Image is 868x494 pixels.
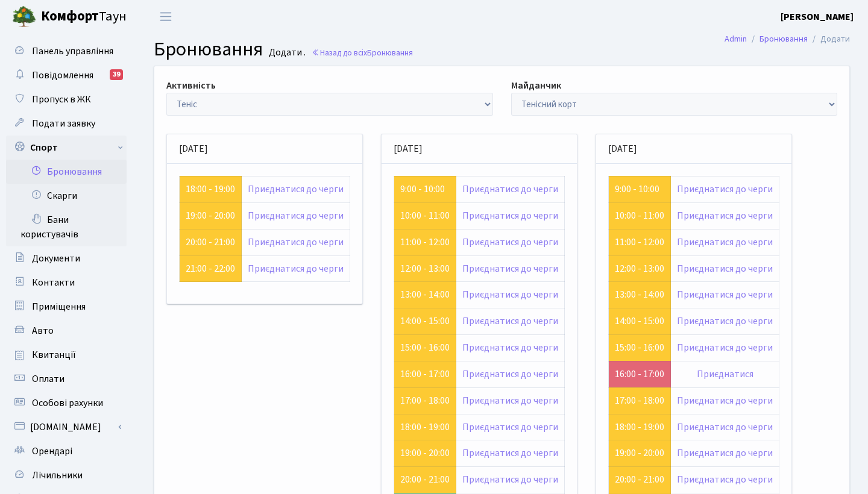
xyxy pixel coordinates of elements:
a: 9:00 - 10:00 [400,183,445,196]
a: 12:00 - 13:00 [615,262,664,275]
span: Панель управління [32,45,113,58]
a: Приєднатися до черги [462,314,558,328]
span: Подати заявку [32,117,95,130]
a: Контакти [6,270,127,295]
a: Приєднатися до черги [462,209,558,222]
a: Приєднатися до черги [677,314,773,328]
a: 9:00 - 10:00 [615,183,659,196]
a: Панель управління [6,39,127,63]
a: 16:00 - 17:00 [615,367,664,381]
a: Бани користувачів [6,208,127,246]
span: Бронювання [367,47,413,58]
span: Авто [32,324,54,337]
a: Приєднатися до черги [677,262,773,275]
span: Повідомлення [32,69,93,82]
span: Орендарі [32,445,72,458]
a: 10:00 - 11:00 [615,209,664,222]
a: [DOMAIN_NAME] [6,415,127,439]
a: Скарги [6,184,127,208]
a: 11:00 - 12:00 [615,236,664,249]
a: 19:00 - 20:00 [615,446,664,460]
span: Оплати [32,372,64,386]
a: Приєднатися до черги [677,183,773,196]
label: Майданчик [511,78,561,93]
a: Приєднатися до черги [248,236,344,249]
span: Приміщення [32,300,86,313]
a: 18:00 - 19:00 [400,421,450,434]
span: Таун [41,7,127,27]
a: Бронювання [759,33,808,45]
a: Приєднатися до черги [677,421,773,434]
a: 17:00 - 18:00 [615,394,664,407]
a: Приєднатися до черги [462,473,558,486]
div: [DATE] [596,134,791,164]
span: Квитанції [32,348,76,361]
span: Особові рахунки [32,396,103,410]
div: [DATE] [382,134,577,164]
b: [PERSON_NAME] [781,10,854,23]
a: Приєднатися до черги [677,288,773,301]
a: Приєднатися до черги [248,183,344,196]
a: 18:00 - 19:00 [615,421,664,434]
a: 10:00 - 11:00 [400,209,450,222]
a: Приєднатися до черги [462,262,558,275]
a: 15:00 - 16:00 [615,341,664,354]
a: Приєднатися до черги [677,209,773,222]
a: Документи [6,246,127,270]
span: Контакти [32,276,75,289]
div: 39 [110,69,123,80]
a: 21:00 - 22:00 [186,262,235,275]
a: Подати заявку [6,111,127,136]
a: 11:00 - 12:00 [400,236,450,249]
a: Назад до всіхБронювання [312,47,413,58]
a: Повідомлення39 [6,63,127,87]
a: Оплати [6,367,127,391]
span: Лічильники [32,469,83,482]
a: 18:00 - 19:00 [186,183,235,196]
a: Пропуск в ЖК [6,87,127,111]
a: 20:00 - 21:00 [400,473,450,486]
a: 20:00 - 21:00 [186,236,235,249]
a: Приєднатися до черги [462,367,558,381]
a: Приєднатися до черги [462,446,558,460]
a: 16:00 - 17:00 [400,367,450,381]
div: [DATE] [167,134,362,164]
a: Приєднатися до черги [248,262,344,275]
a: 13:00 - 14:00 [400,288,450,301]
a: Приєднатися до черги [462,288,558,301]
a: Особові рахунки [6,391,127,415]
a: Приєднатися до черги [677,394,773,407]
li: Додати [808,33,850,46]
span: Документи [32,252,80,265]
a: Приєднатися до черги [677,341,773,354]
a: 13:00 - 14:00 [615,288,664,301]
a: Приєднатися до черги [462,421,558,434]
b: Комфорт [41,7,99,26]
a: Спорт [6,136,127,160]
img: logo.png [12,5,36,29]
span: Бронювання [154,36,263,63]
a: 12:00 - 13:00 [400,262,450,275]
span: Пропуск в ЖК [32,93,91,106]
a: 15:00 - 16:00 [400,341,450,354]
a: Орендарі [6,439,127,463]
button: Переключити навігацію [151,7,181,27]
a: Приєднатися до черги [462,236,558,249]
label: Активність [166,78,216,93]
a: Приєднатися до черги [677,473,773,486]
a: 14:00 - 15:00 [400,314,450,328]
a: Admin [725,33,747,45]
a: Квитанції [6,343,127,367]
a: Приєднатися до черги [677,446,773,460]
small: Додати . [266,47,306,58]
a: Приміщення [6,295,127,319]
a: Приєднатися до черги [677,236,773,249]
a: 19:00 - 20:00 [400,446,450,460]
a: [PERSON_NAME] [781,10,854,24]
a: Приєднатися [697,367,753,381]
a: 19:00 - 20:00 [186,209,235,222]
a: Приєднатися до черги [462,394,558,407]
a: 14:00 - 15:00 [615,314,664,328]
a: Приєднатися до черги [248,209,344,222]
a: 17:00 - 18:00 [400,394,450,407]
